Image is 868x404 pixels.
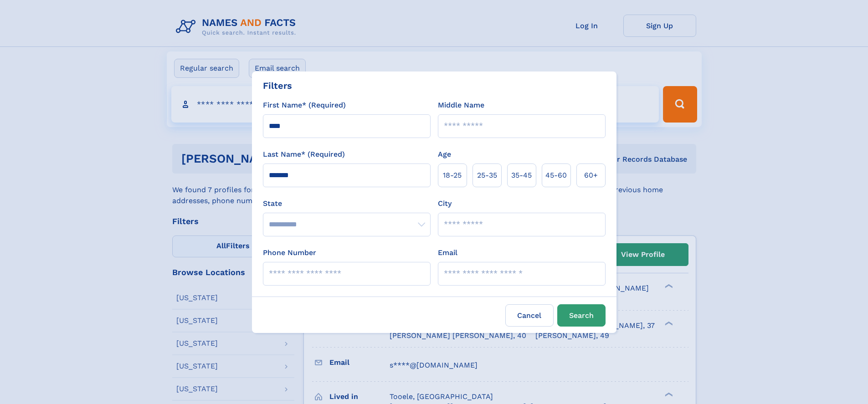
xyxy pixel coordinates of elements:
[263,149,345,160] label: Last Name* (Required)
[511,170,532,181] span: 35‑45
[438,100,484,111] label: Middle Name
[263,79,292,92] div: Filters
[557,304,606,327] button: Search
[505,304,554,327] label: Cancel
[545,170,567,181] span: 45‑60
[443,170,462,181] span: 18‑25
[477,170,497,181] span: 25‑35
[438,149,451,160] label: Age
[584,170,598,181] span: 60+
[263,100,346,111] label: First Name* (Required)
[438,247,457,258] label: Email
[438,198,452,209] label: City
[263,198,431,209] label: State
[263,247,316,258] label: Phone Number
